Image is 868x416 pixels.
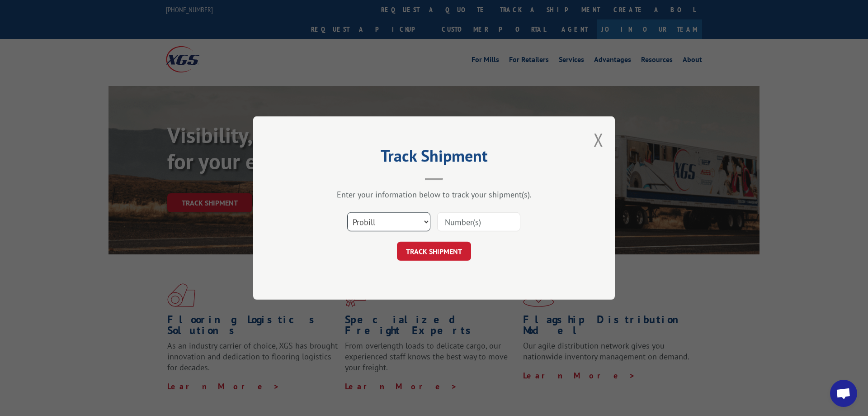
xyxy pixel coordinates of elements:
[298,189,570,200] div: Enter your information below to track your shipment(s).
[397,242,471,261] button: TRACK SHIPMENT
[298,149,570,167] h2: Track Shipment
[437,212,520,231] input: Number(s)
[594,128,604,152] button: Close modal
[830,380,857,407] div: Open chat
